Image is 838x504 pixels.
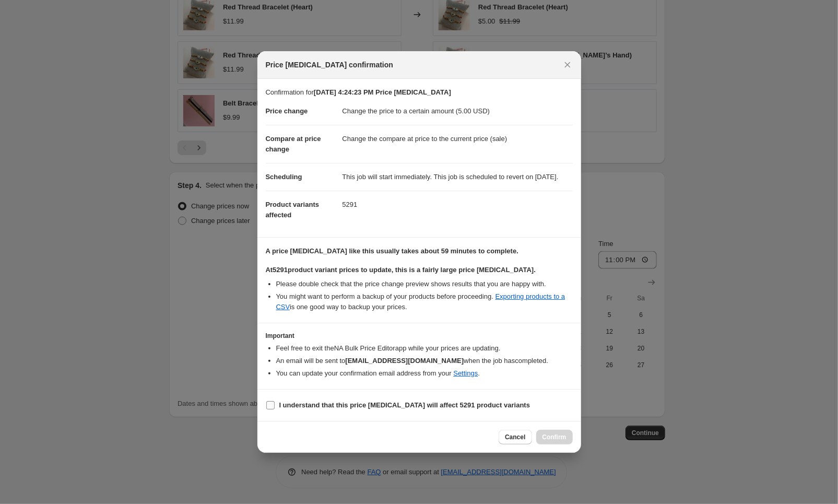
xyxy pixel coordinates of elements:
span: Compare at price change [266,135,321,153]
li: Feel free to exit the NA Bulk Price Editor app while your prices are updating. [276,343,573,354]
span: Cancel [505,433,525,441]
span: Scheduling [266,173,302,181]
span: Product variants affected [266,201,320,219]
a: Exporting products to a CSV [276,292,565,311]
button: Cancel [499,430,532,444]
b: [DATE] 4:24:23 PM Price [MEDICAL_DATA] [314,88,451,96]
b: I understand that this price [MEDICAL_DATA] will affect 5291 product variants [279,401,530,409]
dd: 5291 [343,191,573,218]
b: [EMAIL_ADDRESS][DOMAIN_NAME] [345,357,464,365]
li: Please double check that the price change preview shows results that you are happy with. [276,279,573,289]
span: Price [MEDICAL_DATA] confirmation [266,60,394,70]
span: Price change [266,107,308,115]
li: An email will be sent to when the job has completed . [276,356,573,366]
b: A price [MEDICAL_DATA] like this usually takes about 59 minutes to complete. [266,247,518,255]
button: Close [560,57,575,72]
li: You might want to perform a backup of your products before proceeding. is one good way to backup ... [276,291,573,312]
a: Settings [453,369,478,377]
dd: Change the compare at price to the current price (sale) [343,125,573,153]
p: Confirmation for [266,87,573,98]
dd: Change the price to a certain amount (5.00 USD) [343,98,573,125]
li: You can update your confirmation email address from your . [276,368,573,379]
dd: This job will start immediately. This job is scheduled to revert on [DATE]. [343,163,573,191]
h3: Important [266,332,573,340]
b: At 5291 product variant prices to update, this is a fairly large price [MEDICAL_DATA]. [266,266,536,274]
